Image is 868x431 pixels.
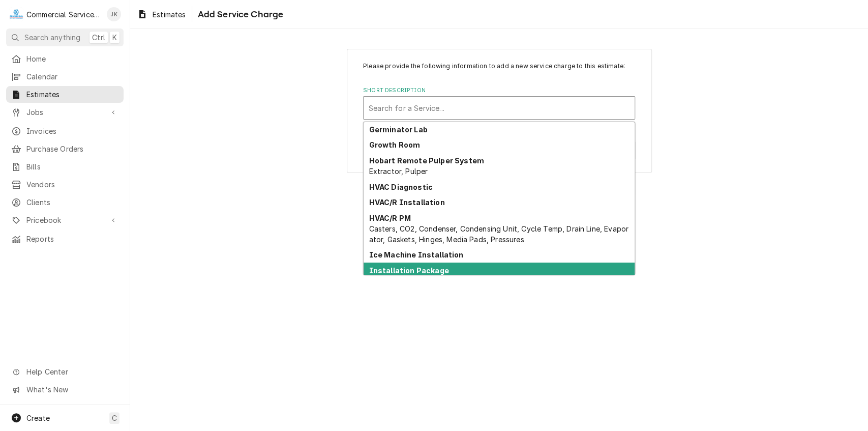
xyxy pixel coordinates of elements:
span: Add Service Charge [194,8,283,21]
span: K [112,32,117,43]
a: Purchase Orders [6,140,124,157]
strong: Growth Room [369,140,421,149]
div: Line Item Create/Update Form [363,62,635,120]
span: Casters, CO2, Condenser, Condensing Unit, Cycle Temp, Drain Line, Evaporator, Gaskets, Hinges, Me... [369,224,629,244]
a: Go to Jobs [6,104,124,121]
span: Create [26,414,50,422]
strong: HVAC/R PM [369,214,411,222]
div: JK [107,7,121,21]
span: Calendar [26,71,118,82]
a: Go to What's New [6,381,124,398]
span: Clients [26,197,118,208]
a: Vendors [6,176,124,193]
a: Estimates [6,86,124,103]
a: Go to Help Center [6,363,124,380]
span: Jobs [26,107,103,118]
span: Purchase Orders [26,143,118,154]
a: Calendar [6,68,124,85]
a: Estimates [133,6,190,23]
span: Invoices [26,126,118,136]
label: Short Description [363,87,635,95]
span: Home [26,53,118,64]
a: Reports [6,231,124,247]
div: Commercial Service Co.'s Avatar [9,7,23,21]
strong: Germinator Lab [369,125,428,134]
span: Search anything [24,32,80,43]
span: Pricebook [26,215,103,225]
span: Extractor, Pulper [369,167,428,176]
a: Home [6,50,124,67]
p: Please provide the following information to add a new service charge to this estimate: [363,62,635,71]
span: What's New [26,384,117,395]
a: Go to Pricebook [6,212,124,228]
span: C [112,413,117,423]
strong: HVAC Diagnostic [369,183,433,191]
div: Line Item Create/Update [347,49,652,173]
div: C [9,7,23,21]
div: Short Description [363,87,635,120]
strong: Installation Package [369,266,449,275]
strong: Ice Machine Installation [369,250,464,259]
div: Commercial Service Co. [26,9,101,20]
span: Vendors [26,179,118,190]
strong: Hobart Remote Pulper System [369,156,484,165]
span: Ctrl [92,32,105,43]
strong: HVAC/R Installation [369,198,445,207]
span: Help Center [26,366,117,377]
span: Bills [26,161,118,172]
span: Reports [26,234,118,244]
a: Invoices [6,123,124,139]
span: Estimates [153,9,186,20]
div: John Key's Avatar [107,7,121,21]
button: Search anythingCtrlK [6,28,124,46]
span: Estimates [26,89,118,100]
a: Bills [6,158,124,175]
a: Clients [6,194,124,211]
